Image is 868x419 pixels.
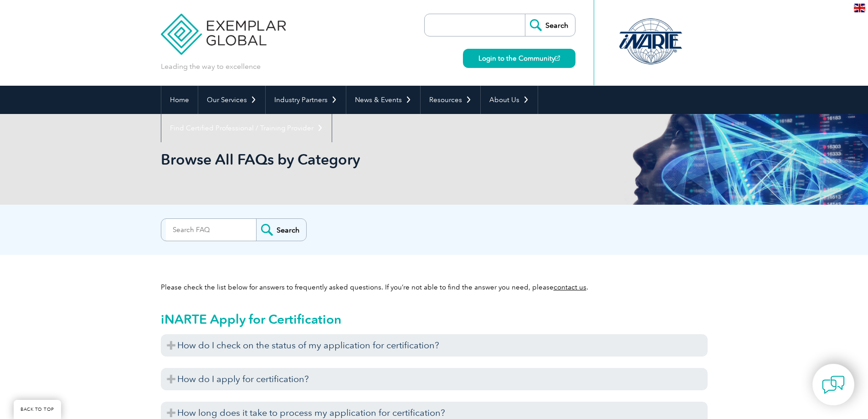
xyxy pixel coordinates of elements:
[525,14,575,36] input: Search
[256,219,306,241] input: Search
[161,334,708,357] h3: How do I check on the status of my application for certification?
[346,86,420,114] a: News & Events
[166,219,256,241] input: Search FAQ
[421,86,480,114] a: Resources
[161,282,708,292] p: Please check the list below for answers to frequently asked questions. If you’re not able to find...
[198,86,265,114] a: Our Services
[161,312,708,326] h2: iNARTE Apply for Certification
[481,86,538,114] a: About Us
[161,150,511,168] h1: Browse All FAQs by Category
[822,373,845,396] img: contact-chat.png
[554,283,586,291] a: contact us
[161,114,332,142] a: Find Certified Professional / Training Provider
[463,49,575,68] a: Login to the Community
[161,62,261,72] p: Leading the way to excellence
[161,368,708,390] h3: How do I apply for certification?
[555,56,560,61] img: open_square.png
[161,86,198,114] a: Home
[854,4,865,12] img: en
[266,86,346,114] a: Industry Partners
[14,400,61,419] a: BACK TO TOP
